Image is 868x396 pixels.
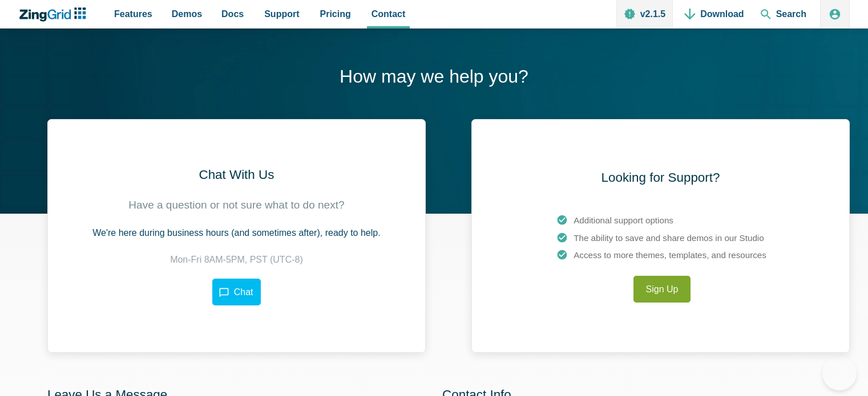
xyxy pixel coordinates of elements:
span: Support [264,6,299,22]
a: Sign Up [633,276,691,303]
p: We're here during business hours (and sometimes after), ready to help. [92,225,380,240]
h1: How may we help you? [18,65,850,91]
span: Pricing [320,6,351,22]
span: Features [114,6,152,22]
span: Additional support options [574,215,673,225]
p: Have a question or not sure what to do next? [128,197,344,214]
span: Docs [221,6,244,22]
span: Access to more themes, templates, and resources [574,250,766,260]
iframe: Help Scout Beacon - Open [822,356,857,390]
span: Demos [172,6,202,22]
a: ZingChart Logo. Click to return to the homepage [18,7,92,22]
span: The ability to save and share demos in our Studio [574,233,764,243]
h2: Looking for Support? [601,169,720,186]
span: Contact [372,6,406,22]
p: Mon-Fri 8AM-5PM, PST (UTC-8) [170,252,303,267]
h2: Chat With Us [199,166,274,183]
